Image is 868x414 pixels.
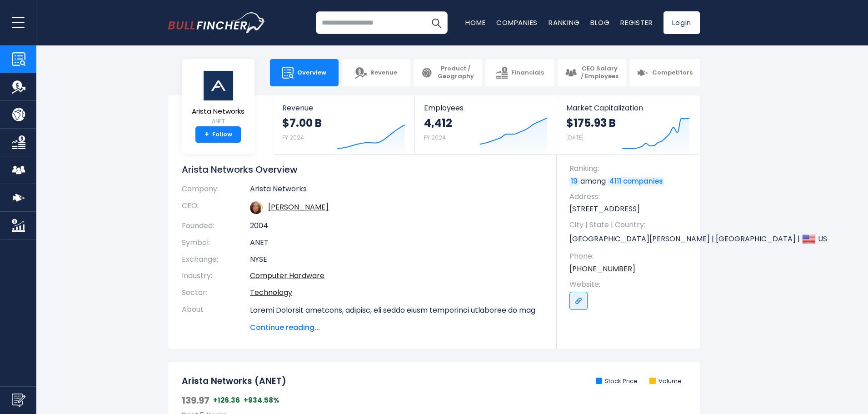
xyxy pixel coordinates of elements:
span: Product / Geography [436,65,475,80]
a: Market Capitalization $175.93 B [DATE] [557,95,699,154]
td: 2004 [250,218,543,234]
strong: 4,412 [424,116,452,130]
a: Go to homepage [168,12,266,33]
small: [DATE] [566,134,584,141]
span: City | State | Country: [569,220,691,230]
span: Competitors [652,69,693,77]
span: Financials [511,69,544,77]
a: Blog [590,18,609,27]
a: Home [465,18,485,27]
img: jayshree-ullal.jpg [250,201,263,214]
span: +126.36 [213,396,240,405]
a: CEO Salary / Employees [558,59,626,86]
p: [STREET_ADDRESS] [569,204,691,214]
a: Competitors [629,59,700,86]
span: Address: [569,192,691,202]
th: Founded: [182,218,250,234]
h1: Arista Networks Overview [182,164,543,175]
small: ANET [192,117,244,125]
a: ceo [268,202,329,212]
th: About [182,301,250,333]
a: Computer Hardware [250,270,324,281]
span: Overview [297,69,326,77]
img: bullfincher logo [168,12,266,33]
li: Volume [649,378,682,385]
span: Phone: [569,251,691,261]
li: Stock Price [596,378,638,385]
span: Website: [569,279,691,289]
p: [GEOGRAPHIC_DATA][PERSON_NAME] | [GEOGRAPHIC_DATA] | US [569,232,691,246]
a: +Follow [195,126,241,143]
span: Arista Networks [192,108,244,115]
a: Product / Geography [414,59,482,86]
a: Login [663,11,700,34]
span: Ranking: [569,164,691,174]
small: FY 2024 [282,134,304,141]
a: Revenue $7.00 B FY 2024 [273,95,414,154]
strong: + [205,130,209,139]
th: Exchange: [182,251,250,268]
small: FY 2024 [424,134,446,141]
a: Register [620,18,653,27]
th: Sector: [182,284,250,301]
th: Symbol: [182,234,250,251]
span: CEO Salary / Employees [580,65,619,80]
a: Arista Networks ANET [191,70,245,127]
a: 4111 companies [608,177,664,186]
a: Go to link [569,292,588,310]
a: Technology [250,287,292,298]
a: [PHONE_NUMBER] [569,264,635,274]
td: ANET [250,234,543,251]
a: Ranking [549,18,579,27]
th: Company: [182,185,250,198]
span: Revenue [282,104,405,112]
h2: Arista Networks (ANET) [182,376,286,387]
a: 19 [569,177,579,186]
button: Search [425,11,448,34]
strong: $175.93 B [566,116,616,130]
a: Revenue [342,59,410,86]
th: CEO: [182,198,250,218]
strong: $7.00 B [282,116,322,130]
a: Overview [270,59,339,86]
span: +934.58% [244,396,279,405]
span: Continue reading... [250,322,543,333]
span: 139.97 [182,394,210,406]
a: Financials [485,59,554,86]
span: Revenue [370,69,397,77]
p: among [569,176,691,186]
td: Arista Networks [250,185,543,198]
td: NYSE [250,251,543,268]
a: Employees 4,412 FY 2024 [415,95,556,154]
a: Companies [496,18,538,27]
th: Industry: [182,268,250,284]
span: Market Capitalization [566,104,690,112]
span: Employees [424,104,547,112]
